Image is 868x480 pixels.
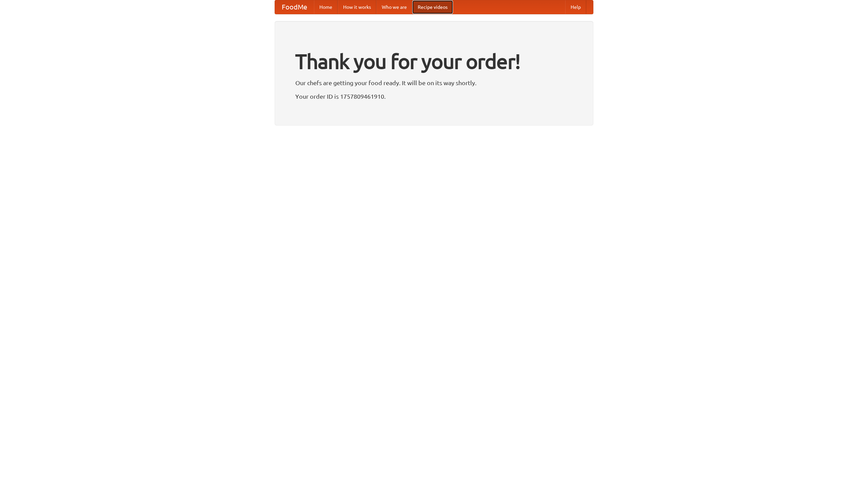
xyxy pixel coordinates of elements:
p: Our chefs are getting your food ready. It will be on its way shortly. [295,78,573,88]
a: How it works [338,0,376,14]
a: FoodMe [275,0,314,14]
p: Your order ID is 1757809461910. [295,91,573,101]
a: Who we are [376,0,412,14]
a: Recipe videos [412,0,453,14]
a: Help [565,0,586,14]
a: Home [314,0,338,14]
h1: Thank you for your order! [295,45,573,78]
